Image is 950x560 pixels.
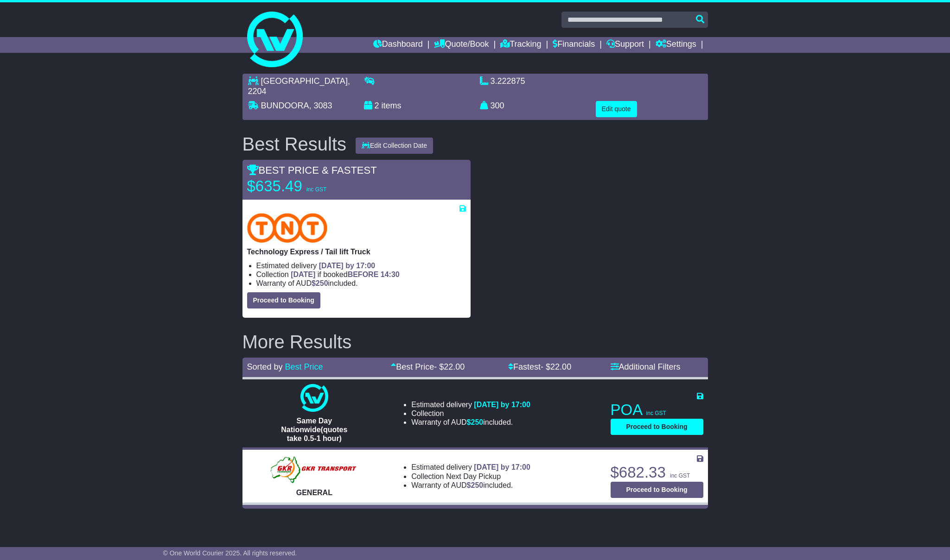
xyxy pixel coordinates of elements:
[508,362,571,371] a: Fastest- $22.00
[373,37,423,53] a: Dashboard
[611,463,703,482] p: $682.33
[467,481,484,489] span: $
[316,279,328,287] span: 250
[256,261,466,270] li: Estimated delivery
[261,76,348,86] span: [GEOGRAPHIC_DATA]
[256,279,466,288] li: Warranty of AUD included.
[491,76,525,86] span: 3.222875
[319,262,376,270] span: [DATE] by 17:00
[474,463,530,471] span: [DATE] by 17:00
[375,101,379,110] span: 2
[467,418,484,426] span: $
[306,186,326,193] span: inc GST
[242,332,708,352] h2: More Results
[541,362,571,371] span: - $
[381,271,400,278] span: 14:30
[285,362,323,371] a: Best Price
[411,472,530,481] li: Collection
[382,101,402,110] span: items
[434,37,489,53] a: Quote/Book
[411,418,530,427] li: Warranty of AUD included.
[247,292,320,308] button: Proceed to Booking
[550,362,571,371] span: 22.00
[411,481,530,490] li: Warranty of AUD included.
[606,37,644,53] a: Support
[256,270,466,279] li: Collection
[444,362,465,371] span: 22.00
[434,362,465,371] span: - $
[261,101,309,110] span: BUNDOORA
[491,101,504,110] span: 300
[474,401,530,409] span: [DATE] by 17:00
[611,419,703,435] button: Proceed to Booking
[312,279,328,287] span: $
[247,362,283,371] span: Sorted by
[646,410,666,416] span: inc GST
[446,472,501,480] span: Next Day Pickup
[596,101,637,117] button: Edit quote
[296,489,332,497] span: GENERAL
[500,37,541,53] a: Tracking
[611,482,703,498] button: Proceed to Booking
[391,362,465,371] a: Best Price- $22.00
[553,37,595,53] a: Financials
[356,138,433,154] button: Edit Collection Date
[471,481,484,489] span: 250
[656,37,696,53] a: Settings
[247,213,328,243] img: TNT Domestic: Technology Express / Tail lift Truck
[411,400,530,409] li: Estimated delivery
[291,271,315,278] span: [DATE]
[611,362,681,371] a: Additional Filters
[247,164,377,176] span: BEST PRICE & FASTEST
[238,134,351,154] div: Best Results
[281,417,347,442] span: Same Day Nationwide(quotes take 0.5-1 hour)
[291,271,399,278] span: if booked
[411,463,530,472] li: Estimated delivery
[247,247,466,256] p: Technology Express / Tail lift Truck
[270,456,358,484] img: GKR: GENERAL
[309,101,332,110] span: , 3083
[163,549,297,557] span: © One World Courier 2025. All rights reserved.
[471,418,484,426] span: 250
[300,384,328,412] img: One World Courier: Same Day Nationwide(quotes take 0.5-1 hour)
[670,472,690,479] span: inc GST
[411,409,530,418] li: Collection
[248,76,350,96] span: , 2204
[348,271,379,278] span: BEFORE
[611,401,703,419] p: POA
[247,177,363,195] p: $635.49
